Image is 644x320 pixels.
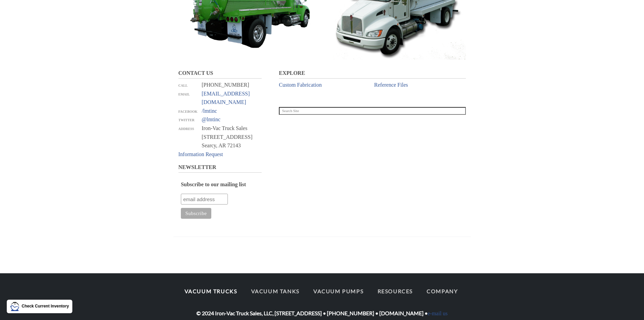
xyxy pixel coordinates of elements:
[181,194,228,205] input: email address
[202,91,250,105] a: [EMAIL_ADDRESS][DOMAIN_NAME]
[178,164,216,170] span: NEWSLETTER
[178,118,195,122] span: TWITTER
[181,208,211,219] input: Subscribe
[178,92,190,96] span: EMAIL
[307,284,369,298] a: Vacuum Pumps
[374,82,408,88] a: Reference Files
[279,107,466,115] input: Search Site
[202,124,262,150] div: Iron-Vac Truck Sales [STREET_ADDRESS] Searcy, AR 72143
[279,82,322,88] a: Custom Fabrication
[22,303,69,310] p: Check Current Inventory
[371,284,419,298] a: Resources
[178,110,197,113] span: FACEBOOK
[202,81,262,89] div: [PHONE_NUMBER]
[428,311,448,316] a: e-mail us
[178,84,188,87] span: CALL
[202,108,217,114] a: /lmtinc
[245,284,306,298] a: Vacuum Tanks
[173,284,471,318] div: © 2024 Iron-Vac Truck Sales, LLC, [STREET_ADDRESS] • [PHONE_NUMBER] • [DOMAIN_NAME] •
[178,127,194,131] span: ADDRESS
[202,116,221,122] a: @lmtinc
[279,70,305,76] span: EXPLORE
[181,182,262,191] label: Subscribe to our mailing list
[10,302,20,311] img: LMT Icon
[178,70,213,76] span: CONTACT US
[178,284,243,298] a: Vacuum Trucks
[178,151,223,157] a: Information Request
[421,284,464,298] a: Company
